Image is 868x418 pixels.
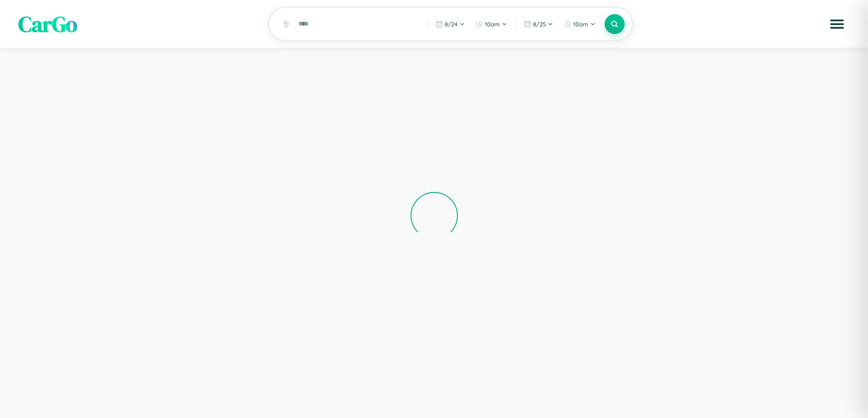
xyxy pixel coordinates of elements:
span: CarGo [18,9,77,39]
span: 8 / 24 [445,20,457,28]
span: 10am [485,20,500,28]
button: 10am [471,17,512,31]
button: 8/24 [431,17,469,31]
button: 10am [560,17,600,31]
span: 8 / 25 [533,20,546,28]
button: Open menu [824,11,850,37]
button: 8/25 [519,17,558,31]
span: 10am [573,20,588,28]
